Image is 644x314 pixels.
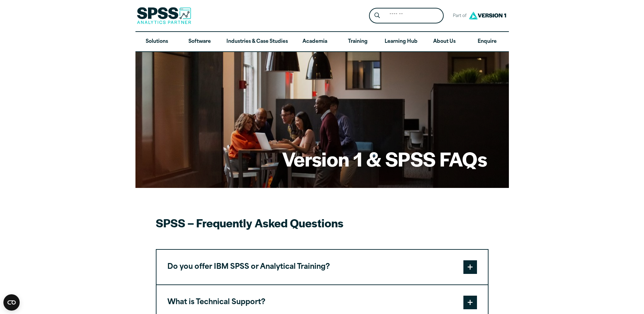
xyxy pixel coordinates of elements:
[221,32,293,52] a: Industries & Case Studies
[137,7,191,24] img: SPSS Analytics Partner
[379,32,423,52] a: Learning Hub
[135,32,509,52] nav: Desktop version of site main menu
[449,11,467,21] span: Part of
[3,294,20,311] button: Open CMP widget
[178,32,221,52] a: Software
[135,32,178,52] a: Solutions
[423,32,466,52] a: About Us
[157,250,488,284] button: Do you offer IBM SPSS or Analytical Training?
[371,10,383,22] button: Search magnifying glass icon
[336,32,379,52] a: Training
[293,32,336,52] a: Academia
[466,32,509,52] a: Enquire
[374,13,380,18] svg: Search magnifying glass icon
[369,8,444,24] form: Site Header Search Form
[282,145,487,172] h1: Version 1 & SPSS FAQs
[156,215,489,230] h2: SPSS – Frequently Asked Questions
[467,9,508,22] img: Version1 Logo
